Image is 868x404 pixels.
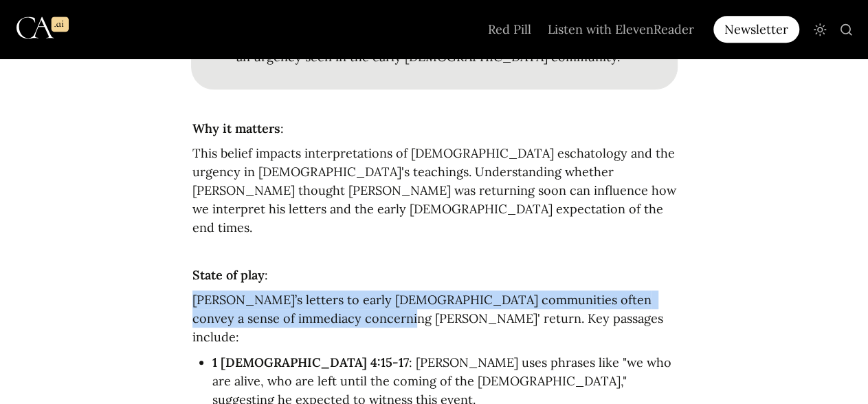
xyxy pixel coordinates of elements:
div: Newsletter [713,16,799,43]
strong: Why it matters [192,120,280,136]
p: : [191,117,678,142]
img: Logo [16,4,69,52]
strong: State of play [192,267,265,283]
p: [PERSON_NAME]’s letters to early [DEMOGRAPHIC_DATA] communities often convey a sense of immediacy... [191,288,678,348]
p: : [191,264,678,288]
strong: 1 [DEMOGRAPHIC_DATA] 4:15-17 [212,354,409,370]
p: This belief impacts interpretations of [DEMOGRAPHIC_DATA] eschatology and the urgency in [DEMOGRA... [191,142,678,239]
a: Newsletter [713,16,805,43]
